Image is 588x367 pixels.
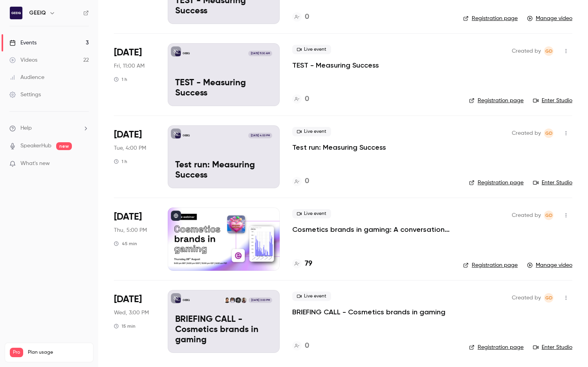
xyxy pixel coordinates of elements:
div: Sep 30 Tue, 4:00 PM (Europe/London) [114,125,155,188]
a: Enter Studio [533,179,572,187]
a: Registration page [469,97,524,105]
a: Registration page [463,261,518,269]
div: 45 min [114,240,137,247]
span: Live event [292,209,331,218]
span: [DATE] [114,128,142,141]
h4: 0 [305,12,309,22]
span: Thu, 5:00 PM [114,226,147,234]
div: Settings [9,91,41,99]
p: BRIEFING CALL - Cosmetics brands in gaming [175,315,272,345]
div: Aug 28 Thu, 5:00 PM (Europe/London) [114,207,155,270]
span: GD [545,211,553,220]
img: Thanh Dao [224,297,230,303]
a: Registration page [463,15,518,22]
a: Registration page [469,343,524,351]
img: Charles Hambro [235,297,241,303]
span: Created by [512,211,541,220]
h6: GEEIQ [29,9,46,17]
div: Videos [9,56,37,64]
span: Live event [292,45,331,54]
img: Sara Apaza [241,297,247,303]
p: GEEIQ [183,134,190,138]
span: Wed, 3:00 PM [114,309,149,317]
span: Giovanna Demopoulos [544,46,553,56]
span: [DATE] 4:00 PM [248,133,272,138]
span: Help [20,124,32,132]
span: Plan usage [28,349,88,356]
span: [DATE] 11:00 AM [248,51,272,56]
a: Enter Studio [533,343,572,351]
a: 0 [292,176,309,187]
p: Test run: Measuring Success [175,160,272,181]
span: GD [545,293,553,303]
span: GD [545,128,553,138]
h4: 0 [305,341,309,351]
span: Created by [512,46,541,56]
div: 1 h [114,76,127,83]
span: Live event [292,127,331,136]
span: Fri, 11:00 AM [114,62,145,70]
div: Audience [9,73,44,81]
span: Pro [10,348,23,357]
span: Giovanna Demopoulos [544,293,553,303]
div: 1 h [114,158,127,165]
a: BRIEFING CALL - Cosmetics brands in gaming [292,307,445,317]
div: 15 min [114,323,136,329]
a: TEST - Measuring SuccessGEEIQ[DATE] 11:00 AMTEST - Measuring Success [168,43,280,106]
a: Test run: Measuring SuccessGEEIQ[DATE] 4:00 PMTest run: Measuring Success [168,125,280,188]
span: [DATE] [114,293,142,306]
li: help-dropdown-opener [9,124,89,132]
a: 0 [292,94,309,105]
h4: 0 [305,176,309,187]
span: Created by [512,128,541,138]
div: Aug 27 Wed, 3:00 PM (Europe/London) [114,290,155,353]
span: Live event [292,292,331,301]
span: What's new [20,160,50,168]
span: Tue, 4:00 PM [114,144,146,152]
span: GD [545,46,553,56]
a: 79 [292,259,312,269]
a: Test run: Measuring Success [292,143,386,152]
iframe: Noticeable Trigger [79,160,89,167]
div: Oct 3 Fri, 11:00 AM (Europe/London) [114,43,155,106]
h4: 0 [305,94,309,105]
span: [DATE] 3:00 PM [249,297,272,303]
a: BRIEFING CALL - Cosmetics brands in gamingGEEIQSara ApazaCharles HambroTom von SimsonThanh Dao[DA... [168,290,280,353]
a: Manage video [527,15,572,22]
a: Cosmetics brands in gaming: A conversation with essence cosmetics [292,225,451,234]
a: Enter Studio [533,97,572,105]
span: new [56,142,72,150]
a: Registration page [469,179,524,187]
p: GEEIQ [183,51,190,55]
span: Created by [512,293,541,303]
h4: 79 [305,259,312,269]
a: TEST - Measuring Success [292,61,379,70]
span: Giovanna Demopoulos [544,211,553,220]
span: [DATE] [114,211,142,223]
p: GEEIQ [183,298,190,302]
a: 0 [292,12,309,22]
span: Giovanna Demopoulos [544,128,553,138]
a: SpeakerHub [20,142,51,150]
span: [DATE] [114,46,142,59]
a: 0 [292,341,309,351]
div: Events [9,39,37,47]
a: Manage video [527,261,572,269]
img: GEEIQ [10,7,22,19]
p: TEST - Measuring Success [175,78,272,99]
img: Tom von Simson [230,297,235,303]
